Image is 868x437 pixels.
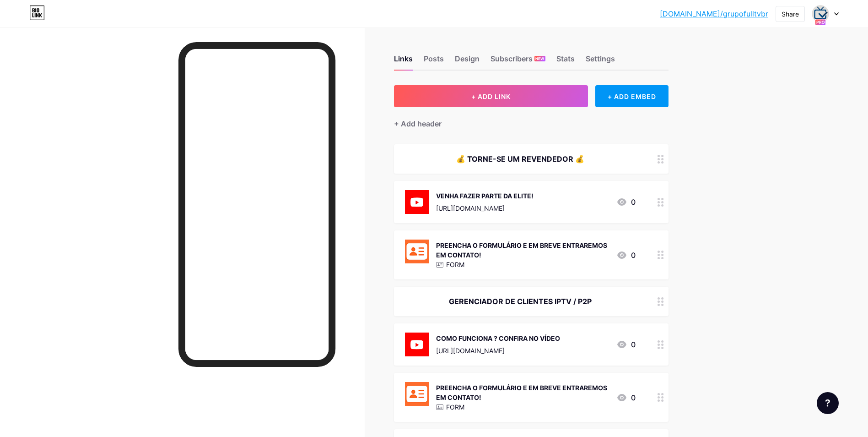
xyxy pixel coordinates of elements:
[616,339,636,350] div: 0
[405,333,429,356] img: COMO FUNCIONA ? CONFIRA NO VÍDEO
[491,53,545,70] div: Subscribers
[394,85,588,107] button: + ADD LINK
[436,240,609,260] div: PREENCHA O FORMULÁRIO E EM BREVE ENTRAREMOS EM CONTATO!
[455,53,480,70] div: Design
[436,203,534,213] div: [URL][DOMAIN_NAME]
[812,5,829,22] img: grupofulltvbr
[424,53,444,70] div: Posts
[394,53,413,70] div: Links
[436,346,560,355] div: [URL][DOMAIN_NAME]
[446,402,464,412] p: FORM
[405,153,636,164] div: 💰 TORNE-SE UM REVENDEDOR 💰
[436,191,534,201] div: VENHA FAZER PARTE DA ELITE!
[595,85,668,107] div: + ADD EMBED
[471,93,511,100] span: + ADD LINK
[436,383,609,402] div: PREENCHA O FORMULÁRIO E EM BREVE ENTRAREMOS EM CONTATO!
[660,8,768,19] a: [DOMAIN_NAME]/grupofulltvbr
[446,260,464,269] p: FORM
[405,296,636,307] div: GERENCIADOR DE CLIENTES IPTV / P2P
[394,118,442,129] div: + Add header
[782,9,799,19] div: Share
[535,56,544,61] span: NEW
[436,333,560,343] div: COMO FUNCIONA ? CONFIRA NO VÍDEO
[586,53,615,70] div: Settings
[616,250,636,261] div: 0
[616,197,636,208] div: 0
[405,382,429,406] img: PREENCHA O FORMULÁRIO E EM BREVE ENTRAREMOS EM CONTATO!
[405,190,429,214] img: VENHA FAZER PARTE DA ELITE!
[616,392,636,403] div: 0
[556,53,575,70] div: Stats
[405,240,429,263] img: PREENCHA O FORMULÁRIO E EM BREVE ENTRAREMOS EM CONTATO!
